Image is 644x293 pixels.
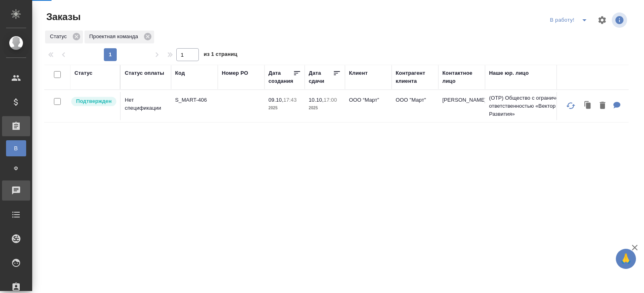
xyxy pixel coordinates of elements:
[70,96,116,107] div: Выставляет КМ после уточнения всех необходимых деталей и получения согласия клиента на запуск. С ...
[349,69,367,77] div: Клиент
[596,98,609,114] button: Удалить
[438,92,485,120] td: [PERSON_NAME]
[489,69,529,77] div: Наше юр. лицо
[609,98,625,114] button: Для КМ: Анкер РУ-КЗ
[324,97,337,103] p: 17:00
[10,164,22,172] span: Ф
[89,33,141,41] p: Проектная команда
[309,97,324,103] p: 10.10,
[6,140,26,156] a: В
[268,104,301,112] p: 2025
[45,31,83,43] div: Статус
[175,96,214,104] p: S_MART-406
[396,69,434,85] div: Контрагент клиента
[548,14,592,27] div: split button
[50,33,70,41] p: Статус
[349,96,388,104] p: ООО “Март”
[309,69,333,85] div: Дата сдачи
[616,249,636,269] button: 🙏
[592,10,612,30] span: Настроить таблицу
[121,92,171,120] td: Нет спецификации
[6,160,26,176] a: Ф
[268,97,283,103] p: 09.10,
[283,97,297,103] p: 17:43
[612,12,629,28] span: Посмотреть информацию
[485,90,582,122] td: (OTP) Общество с ограниченной ответственностью «Вектор Развития»
[268,69,293,85] div: Дата создания
[561,96,580,115] button: Обновить
[85,31,154,43] div: Проектная команда
[442,69,481,85] div: Контактное лицо
[204,49,237,61] span: из 1 страниц
[10,144,22,152] span: В
[125,69,164,77] div: Статус оплаты
[74,69,93,77] div: Статус
[222,69,248,77] div: Номер PO
[619,250,633,267] span: 🙏
[580,98,596,114] button: Клонировать
[76,97,111,105] p: Подтвержден
[44,10,80,23] span: Заказы
[396,96,434,104] p: ООО "Март"
[175,69,185,77] div: Код
[309,104,341,112] p: 2025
